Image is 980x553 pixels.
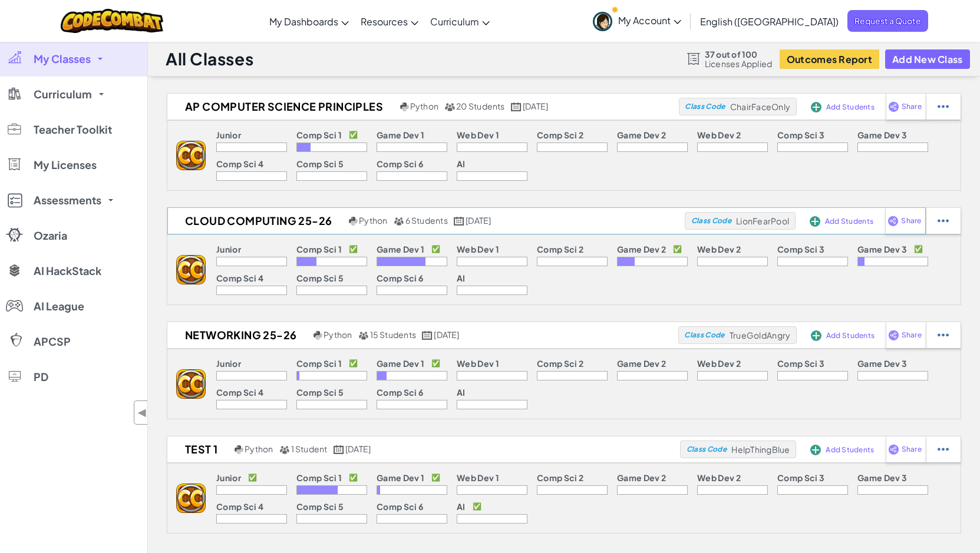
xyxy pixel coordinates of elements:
[216,502,263,511] p: Comp Sci 4
[537,244,583,254] p: Comp Sci 2
[359,215,387,226] span: Python
[617,473,666,482] p: Game Dev 2
[902,446,922,453] span: Share
[457,359,499,368] p: Web Dev 1
[355,5,424,37] a: Resources
[377,473,424,482] p: Game Dev 1
[166,48,253,70] h1: All Classes
[826,446,874,453] span: Add Students
[216,388,263,397] p: Comp Sci 4
[811,330,821,341] img: IconAddStudents.svg
[314,331,322,340] img: python.png
[454,217,464,226] img: calendar.svg
[216,159,263,168] p: Comp Sci 4
[296,273,344,283] p: Comp Sci 5
[216,273,263,283] p: Comp Sci 4
[511,102,522,111] img: calendar.svg
[885,49,970,69] button: Add New Class
[444,102,455,111] img: MultipleUsers.png
[914,244,923,254] p: ✅
[349,359,358,368] p: ✅
[34,195,101,206] span: Assessments
[697,473,741,482] p: Web Dev 2
[167,326,678,344] a: Networking 25-26 Python 15 Students [DATE]
[361,15,408,28] span: Resources
[457,159,466,168] p: AI
[216,130,241,140] p: Junior
[434,329,459,340] span: [DATE]
[216,359,241,368] p: Junior
[457,473,499,482] p: Web Dev 1
[847,10,928,32] span: Request a Quote
[235,445,243,454] img: python.png
[405,215,448,226] span: 6 Students
[825,218,873,225] span: Add Students
[296,130,342,140] p: Comp Sci 1
[176,484,206,513] img: logo
[857,130,907,140] p: Game Dev 3
[296,359,342,368] p: Comp Sci 1
[349,217,358,226] img: python.png
[358,331,369,340] img: MultipleUsers.png
[176,255,206,284] img: logo
[176,141,206,170] img: logo
[34,54,91,64] span: My Classes
[61,9,164,33] img: CodeCombat logo
[617,244,666,254] p: Game Dev 2
[34,301,84,312] span: AI League
[691,217,731,224] span: Class Code
[685,103,725,110] span: Class Code
[400,102,409,111] img: python.png
[938,330,949,340] img: IconStudentEllipsis.svg
[334,445,344,454] img: calendar.svg
[617,130,666,140] p: Game Dev 2
[296,244,342,254] p: Comp Sci 1
[377,359,424,368] p: Game Dev 1
[617,359,666,368] p: Game Dev 2
[457,130,499,140] p: Web Dev 1
[587,2,687,39] a: My Account
[730,101,790,112] span: ChairFaceOnly
[296,159,344,168] p: Comp Sci 5
[377,273,423,283] p: Comp Sci 6
[780,49,879,69] button: Outcomes Report
[167,326,311,344] h2: Networking 25-26
[887,216,899,226] img: IconShare_Purple.svg
[777,473,824,482] p: Comp Sci 3
[537,359,583,368] p: Comp Sci 2
[394,217,404,226] img: MultipleUsers.png
[700,15,839,28] span: English ([GEOGRAPHIC_DATA])
[349,130,358,140] p: ✅
[537,473,583,482] p: Comp Sci 2
[857,359,907,368] p: Game Dev 3
[349,473,358,482] p: ✅
[466,215,491,226] span: [DATE]
[34,230,67,241] span: Ozaria
[167,98,397,115] h2: AP Computer Science Principles
[34,160,97,170] span: My Licenses
[902,103,922,110] span: Share
[777,359,824,368] p: Comp Sci 3
[902,332,922,339] span: Share
[777,130,824,140] p: Comp Sci 3
[377,502,423,511] p: Comp Sci 6
[34,266,101,276] span: AI HackStack
[248,473,257,482] p: ✅
[857,473,907,482] p: Game Dev 3
[777,244,824,254] p: Comp Sci 3
[810,445,821,455] img: IconAddStudents.svg
[457,273,466,283] p: AI
[291,443,328,454] span: 1 Student
[697,244,741,254] p: Web Dev 2
[167,441,680,458] a: Test 1 Python 1 Student [DATE]
[370,329,417,340] span: 15 Students
[736,216,789,226] span: LionFearPool
[826,332,875,339] span: Add Students
[324,329,352,340] span: Python
[345,443,371,454] span: [DATE]
[888,330,899,340] img: IconShare_Purple.svg
[523,101,548,111] span: [DATE]
[34,89,92,100] span: Curriculum
[377,388,423,397] p: Comp Sci 6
